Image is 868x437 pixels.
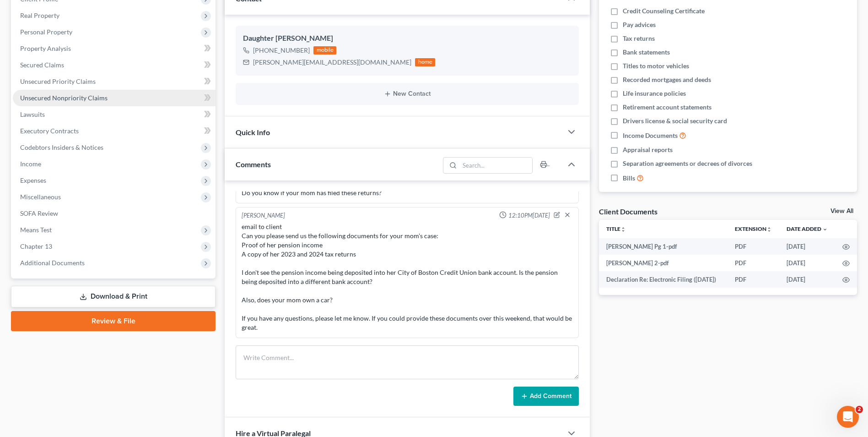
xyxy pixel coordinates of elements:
span: Pay advices [623,20,656,29]
div: [PHONE_NUMBER] [253,46,310,55]
a: Lawsuits [13,106,216,123]
span: SOFA Review [20,209,58,217]
span: Miscellaneous [20,193,61,201]
td: PDF [728,238,779,255]
span: 12:10PM[DATE] [508,211,550,220]
a: Property Analysis [13,40,216,57]
span: Income Documents [623,131,678,140]
a: Extensionunfold_more [735,225,772,232]
span: 2 [856,406,863,413]
span: Credit Counseling Certificate [623,6,705,16]
td: [PERSON_NAME] Pg 1-pdf [599,238,728,255]
a: Unsecured Priority Claims [13,73,216,90]
td: [DATE] [779,255,835,271]
td: [PERSON_NAME] 2-pdf [599,255,728,271]
span: Titles to motor vehicles [623,61,689,71]
span: Recorded mortgages and deeds [623,75,711,84]
span: Separation agreements or decrees of divorces [623,159,752,168]
a: View All [830,208,853,214]
span: Bank statements [623,48,670,57]
a: Executory Contracts [13,123,216,139]
span: Unsecured Nonpriority Claims [20,94,108,102]
button: Add Comment [513,387,579,406]
button: New Contact [243,90,571,98]
td: PDF [728,255,779,271]
input: Search... [459,158,532,173]
i: expand_more [822,227,828,232]
span: Chapter 13 [20,242,52,250]
a: Titleunfold_more [606,225,626,232]
div: mobile [313,46,336,55]
div: email to client Can you please send us the following documents for your mom's case: Proof of her ... [242,222,573,332]
i: unfold_more [620,227,626,232]
iframe: Intercom live chat [837,406,859,428]
span: Real Property [20,11,59,19]
div: Daughter [PERSON_NAME] [243,33,571,44]
span: Unsecured Priority Claims [20,77,96,85]
span: Lawsuits [20,110,45,118]
div: home [415,58,435,66]
span: Codebtors Insiders & Notices [20,143,103,151]
div: [PERSON_NAME] [242,211,285,220]
i: unfold_more [766,227,772,232]
div: [PERSON_NAME][EMAIL_ADDRESS][DOMAIN_NAME] [253,58,411,67]
span: Income [20,160,41,168]
td: [DATE] [779,238,835,255]
span: Expenses [20,176,46,184]
span: Additional Documents [20,259,85,267]
td: [DATE] [779,271,835,288]
a: Review & File [11,311,216,331]
span: Retirement account statements [623,103,712,112]
span: Drivers license & social security card [623,116,727,126]
span: Executory Contracts [20,127,79,135]
a: Download & Print [11,286,216,307]
span: Bills [623,174,635,183]
div: Client Documents [599,207,658,216]
span: Appraisal reports [623,145,673,154]
span: Secured Claims [20,61,64,69]
a: Date Added expand_more [787,225,828,232]
span: Means Test [20,226,52,234]
td: PDF [728,271,779,288]
span: Life insurance policies [623,89,686,98]
a: SOFA Review [13,205,216,222]
span: Property Analysis [20,44,71,52]
td: Declaration Re: Electronic Filing ([DATE]) [599,271,728,288]
span: Personal Property [20,28,72,36]
a: Unsecured Nonpriority Claims [13,90,216,106]
span: Tax returns [623,34,655,43]
span: Quick Info [236,128,270,137]
a: Secured Claims [13,57,216,73]
span: Comments [236,160,271,169]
